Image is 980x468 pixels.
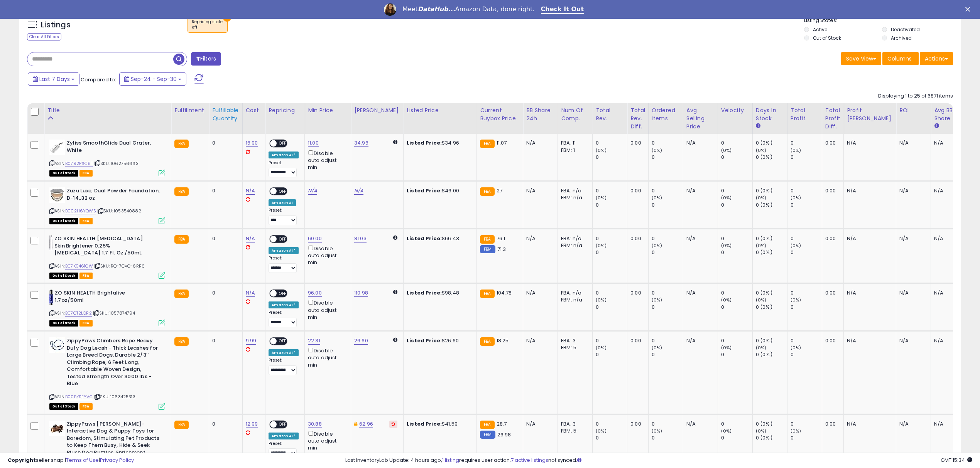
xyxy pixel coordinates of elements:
b: ZippyPaws Climbers Rope Heavy Duty Dog Leash - Thick Leashes for Large Breed Dogs, Durable 2/3'' ... [67,337,161,389]
small: (0%) [721,297,732,303]
div: FBM: n/a [561,194,586,201]
div: 0 [791,235,822,242]
small: FBA [174,187,189,196]
div: 0 (0%) [756,421,787,428]
div: FBM: n/a [561,242,586,249]
div: N/A [686,337,712,344]
span: Sep-24 - Sep-30 [131,75,177,83]
small: FBM [480,245,495,253]
small: FBA [174,235,189,244]
div: 0 [596,202,627,209]
div: N/A [899,337,925,344]
small: (0%) [791,147,801,153]
a: B07K9461CW [65,263,93,269]
span: FBA [79,403,93,410]
div: N/A [526,421,552,428]
span: | SKU: RQ-7CVC-6RR6 [94,263,145,269]
div: 0 [652,140,683,146]
div: Disable auto adjust min [308,244,345,266]
small: FBA [174,140,189,148]
div: 0 [721,154,752,161]
small: (0%) [721,345,732,351]
small: (0%) [791,195,801,201]
div: 0 [652,351,683,358]
div: 0.00 [825,337,838,344]
div: N/A [847,421,890,428]
div: Disable auto adjust min [308,298,345,321]
span: 104.78 [497,289,512,296]
a: N/A [308,187,317,195]
i: DataHub... [418,5,455,13]
a: 12.99 [246,420,258,428]
div: N/A [847,337,890,344]
div: Clear All Filters [27,33,61,40]
div: Disable auto adjust min [308,149,345,171]
a: Check It Out [541,5,584,14]
div: Repricing [269,106,301,114]
img: 41t+qgz6b4L._SL40_.jpg [49,421,65,436]
div: FBA: 3 [561,421,586,428]
div: ASIN: [49,235,165,278]
div: 0 [791,202,822,209]
div: 0.00 [825,421,838,428]
div: Amazon AI * [269,247,299,254]
div: N/A [686,421,712,428]
div: 0 [791,337,822,344]
span: Compared to: [81,76,116,83]
div: Preset: [269,256,299,273]
small: FBA [174,290,189,298]
div: 0 [212,235,236,242]
div: ROI [899,106,928,114]
div: N/A [526,187,552,194]
a: N/A [246,235,255,242]
div: 0 [721,421,752,428]
b: Listed Price: [407,337,442,344]
a: 81.03 [354,235,367,242]
a: B002H6YQWS [65,208,96,214]
div: 0 [652,421,683,428]
div: FBA: n/a [561,187,586,194]
div: 0 [596,140,627,146]
div: 0.00 [630,187,642,194]
div: N/A [934,290,960,296]
small: (0%) [652,242,662,249]
div: 0 [596,249,627,256]
div: Velocity [721,106,749,114]
div: 0 [596,351,627,358]
div: FBA: n/a [561,235,586,242]
div: Fulfillable Quantity [212,106,239,123]
small: FBA [480,290,494,298]
div: ASIN: [49,337,165,409]
div: 0 [721,304,752,311]
div: N/A [526,337,552,344]
div: ASIN: [49,290,165,325]
span: Last 7 Days [39,75,70,83]
div: 0 [652,304,683,311]
small: Days In Stock. [756,123,760,130]
div: 0 (0%) [756,337,787,344]
div: 0.00 [630,140,642,146]
div: 0 [212,337,236,344]
div: 0 [212,140,236,146]
a: B0792P6C9T [65,160,93,167]
span: All listings that are currently out of stock and unavailable for purchase on Amazon [49,170,78,177]
b: Listed Price: [407,289,442,296]
div: Days In Stock [756,106,784,123]
small: (0%) [756,297,767,303]
div: 0 [596,235,627,242]
div: N/A [686,235,712,242]
div: ASIN: [49,140,165,175]
small: (0%) [596,242,607,249]
div: N/A [526,140,552,146]
div: 0.00 [825,235,838,242]
div: off [192,25,223,30]
a: 62.96 [359,420,373,428]
div: Avg BB Share [934,106,962,123]
div: Close [965,7,973,12]
label: Deactivated [891,26,920,33]
div: 0 [596,337,627,344]
img: 21DWYAH8G4L._SL40_.jpg [49,235,52,251]
a: Terms of Use [66,456,99,464]
div: Preset: [269,208,299,225]
div: 0 (0%) [756,249,787,256]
